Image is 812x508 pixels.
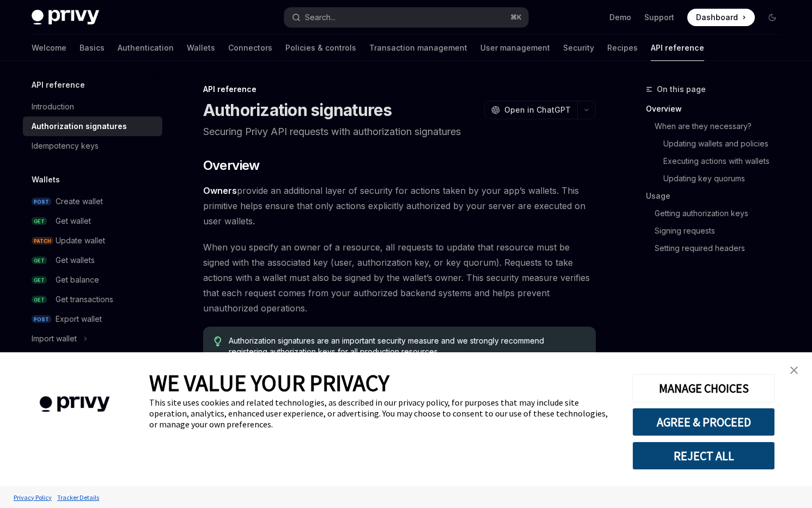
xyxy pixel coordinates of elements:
a: GETGet balance [23,270,162,290]
span: WE VALUE YOUR PRIVACY [149,369,389,397]
span: When you specify an owner of a resource, all requests to update that resource must be signed with... [203,240,596,316]
a: When are they necessary? [655,118,790,135]
a: Dashboard [687,9,755,26]
span: provide an additional layer of security for actions taken by your app’s wallets. This primitive h... [203,183,596,229]
h5: Wallets [32,173,60,186]
a: GETGet wallets [23,250,162,270]
button: REJECT ALL [632,442,775,470]
a: GETGet transactions [23,290,162,309]
a: Updating wallets and policies [663,135,790,152]
div: Import wallet [32,332,77,345]
a: Getting authorization keys [655,205,790,222]
span: POST [32,198,51,206]
span: Overview [203,157,260,174]
div: Idempotency keys [32,139,99,152]
a: Recipes [607,35,638,61]
a: API reference [651,35,704,61]
a: Policies & controls [285,35,356,61]
div: This site uses cookies and related technologies, as described in our privacy policy, for purposes... [149,397,616,430]
button: Search...⌘K [284,8,528,27]
img: dark logo [32,10,99,25]
a: POSTAuthenticate [23,348,162,368]
div: Authorization signatures [32,120,127,133]
div: Introduction [32,100,74,113]
a: Wallets [187,35,215,61]
a: close banner [783,359,805,381]
a: GETGet wallet [23,211,162,231]
span: Dashboard [696,12,738,23]
span: GET [32,276,47,284]
span: PATCH [32,237,53,245]
div: Get transactions [56,293,113,306]
div: Create wallet [56,195,103,208]
span: GET [32,256,47,265]
a: Welcome [32,35,66,61]
button: Toggle dark mode [764,9,781,26]
div: Search... [305,11,335,24]
span: Authorization signatures are an important security measure and we strongly recommend registering ... [229,335,584,357]
button: MANAGE CHOICES [632,374,775,402]
a: Demo [609,12,631,23]
a: Owners [203,185,237,197]
a: Authorization signatures [23,117,162,136]
img: close banner [790,366,798,374]
a: Overview [646,100,790,118]
a: Support [644,12,674,23]
a: Executing actions with wallets [663,152,790,170]
a: Basics [80,35,105,61]
span: POST [32,315,51,323]
span: On this page [657,83,706,96]
span: GET [32,217,47,225]
button: Open in ChatGPT [484,101,577,119]
a: Tracker Details [54,488,102,507]
p: Securing Privy API requests with authorization signatures [203,124,596,139]
a: POSTCreate wallet [23,192,162,211]
h5: API reference [32,78,85,91]
a: Authentication [118,35,174,61]
div: Export wallet [56,313,102,326]
div: Authenticate [56,352,100,365]
svg: Tip [214,336,222,346]
a: Updating key quorums [663,170,790,187]
div: Get balance [56,273,99,286]
a: Privacy Policy [11,488,54,507]
a: Introduction [23,97,162,117]
div: Get wallets [56,254,95,267]
a: POSTExport wallet [23,309,162,329]
span: ⌘ K [510,13,522,22]
div: API reference [203,84,596,95]
button: AGREE & PROCEED [632,408,775,436]
a: Setting required headers [655,240,790,257]
a: Security [563,35,594,61]
div: Update wallet [56,234,105,247]
a: Connectors [228,35,272,61]
div: Get wallet [56,215,91,228]
a: PATCHUpdate wallet [23,231,162,250]
span: GET [32,296,47,304]
img: company logo [16,381,133,428]
a: Transaction management [369,35,467,61]
a: Signing requests [655,222,790,240]
a: User management [480,35,550,61]
a: Idempotency keys [23,136,162,156]
a: Usage [646,187,790,205]
h1: Authorization signatures [203,100,392,120]
span: Open in ChatGPT [504,105,571,115]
